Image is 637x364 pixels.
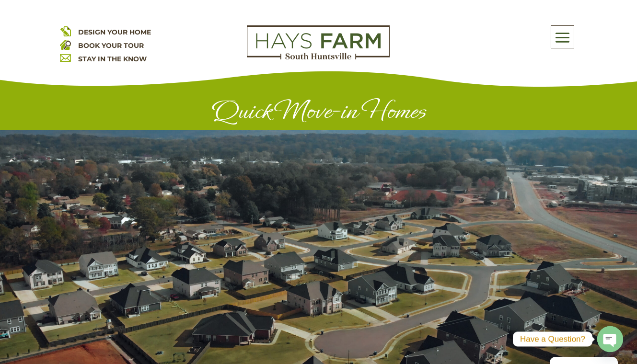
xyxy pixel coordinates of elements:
[78,55,147,63] a: STAY IN THE KNOW
[78,41,144,50] a: BOOK YOUR TOUR
[247,53,390,62] a: hays farm homes huntsville development
[247,25,390,60] img: Logo
[60,39,71,50] img: book your home tour
[64,97,573,130] h1: Quick Move-in Homes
